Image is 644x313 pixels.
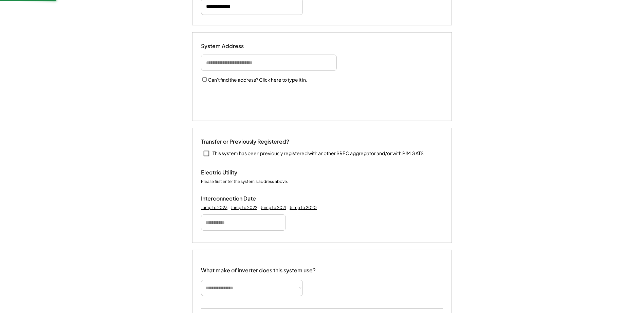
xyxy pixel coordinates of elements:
[201,260,316,275] div: What make of inverter does this system use?
[201,169,269,176] div: Electric Utility
[213,150,424,157] div: This system has been previously registered with another SREC aggregator and/or with PJM GATS
[208,77,307,83] label: Can't find the address? Click here to type it in.
[201,138,289,145] div: Transfer or Previously Registered?
[201,43,269,50] div: System Address
[201,179,288,185] div: Please first enter the system's address above.
[201,195,269,202] div: Interconnection Date
[261,205,286,210] div: Jump to 2021
[201,205,227,210] div: Jump to 2023
[231,205,257,210] div: Jump to 2022
[290,205,317,210] div: Jump to 2020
